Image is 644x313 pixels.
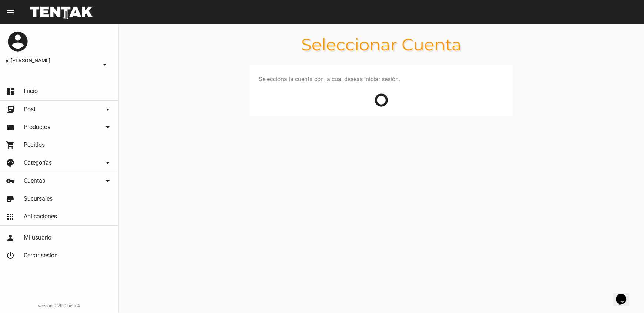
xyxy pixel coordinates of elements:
span: @[PERSON_NAME] [6,57,97,64]
span: Pedidos [24,141,45,149]
span: Productos [24,123,50,131]
mat-icon: account_circle [6,30,30,53]
mat-icon: arrow_drop_down [103,158,112,167]
mat-icon: dashboard [6,87,15,96]
mat-icon: arrow_drop_down [103,105,112,114]
span: Sucursales [24,195,53,202]
mat-icon: view_list [6,123,15,132]
mat-icon: person [6,233,15,242]
div: version 0.20.0-beta.4 [6,302,112,310]
mat-icon: arrow_drop_down [103,177,112,185]
mat-icon: arrow_drop_down [100,60,109,69]
span: Cerrar sesión [24,252,58,259]
span: Aplicaciones [24,213,57,220]
span: Categorías [24,159,52,167]
mat-icon: vpn_key [6,177,15,185]
mat-icon: arrow_drop_down [103,123,112,132]
mat-icon: store [6,194,15,203]
mat-icon: power_settings_new [6,251,15,260]
h3: Selecciona la cuenta con la cual deseas iniciar sesión. [259,74,504,85]
span: Inicio [24,88,38,95]
mat-icon: menu [6,8,15,17]
h1: Seleccionar Cuenta [118,39,644,50]
mat-icon: apps [6,212,15,221]
span: Cuentas [24,177,45,185]
mat-icon: library_books [6,105,15,114]
mat-icon: shopping_cart [6,141,15,149]
span: Post [24,106,36,113]
span: Mi usuario [24,234,51,241]
mat-icon: palette [6,158,15,167]
iframe: chat widget [613,283,637,306]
